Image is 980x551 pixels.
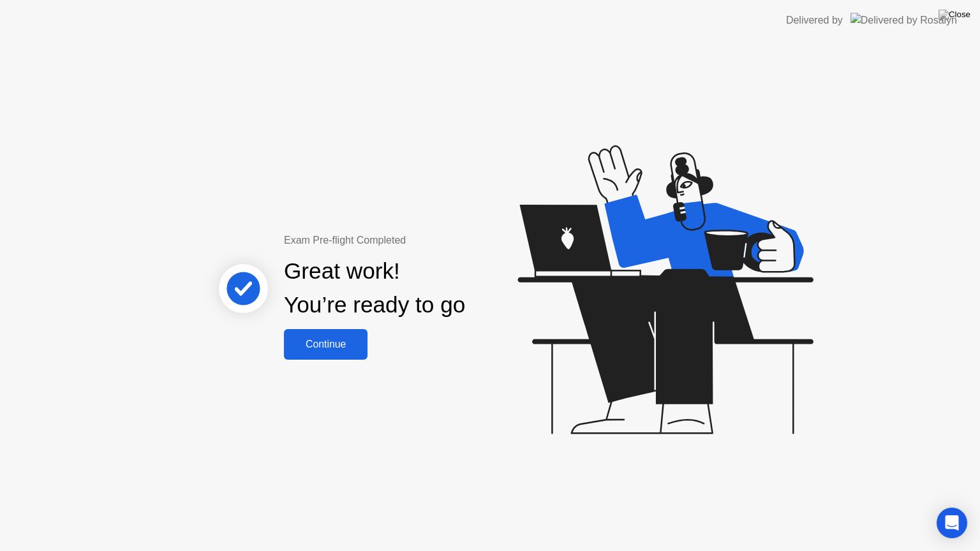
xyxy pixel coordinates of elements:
[850,13,957,27] img: Delivered by Rosalyn
[284,329,367,360] button: Continue
[939,10,970,20] img: Close
[786,13,843,28] div: Delivered by
[937,508,967,538] div: Open Intercom Messenger
[288,339,364,350] div: Continue
[284,254,465,322] div: Great work! You’re ready to go
[284,233,547,248] div: Exam Pre-flight Completed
